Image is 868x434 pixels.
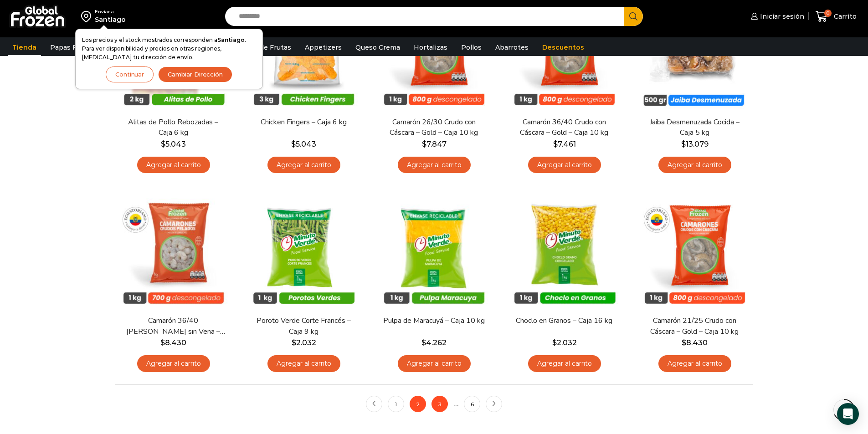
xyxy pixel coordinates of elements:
button: Search button [624,7,643,26]
span: $ [681,140,686,148]
a: Agregar al carrito: “Camarón 21/25 Crudo con Cáscara - Gold - Caja 10 kg” [658,355,731,372]
a: 3 [431,396,448,412]
a: Agregar al carrito: “Poroto Verde Corte Francés - Caja 9 kg” [267,355,340,372]
bdi: 8.430 [682,338,708,347]
a: Descuentos [538,39,589,56]
span: $ [553,140,558,148]
span: 0 [824,10,832,17]
a: Choclo en Granos – Caja 16 kg [512,316,616,326]
bdi: 13.079 [681,140,709,148]
bdi: 8.430 [160,338,186,347]
span: $ [291,140,296,148]
a: Agregar al carrito: “Pulpa de Maracuyá - Caja 10 kg” [398,355,471,372]
div: Enviar a [95,9,126,15]
div: Santiago [95,15,126,24]
a: Camarón 21/25 Crudo con Cáscara – Gold – Caja 10 kg [642,316,747,337]
bdi: 2.032 [552,338,577,347]
a: Agregar al carrito: “Choclo en Granos - Caja 16 kg” [528,355,601,372]
a: Appetizers [300,39,346,56]
a: 6 [464,396,480,412]
a: Agregar al carrito: “Camarón 36/40 Crudo Pelado sin Vena - Silver - Caja 10 kg” [137,355,210,372]
button: Cambiar Dirección [158,66,232,82]
span: Carrito [832,12,857,21]
a: 1 [388,396,404,412]
span: Iniciar sesión [758,12,804,21]
span: $ [682,338,686,347]
bdi: 5.043 [161,140,186,148]
bdi: 7.847 [422,140,447,148]
a: Poroto Verde Corte Francés – Caja 9 kg [251,316,356,337]
img: address-field-icon.svg [81,9,95,24]
span: $ [292,338,296,347]
a: Camarón 26/30 Crudo con Cáscara – Gold – Caja 10 kg [381,117,486,138]
a: Alitas de Pollo Rebozadas – Caja 6 kg [121,117,226,138]
a: 0 Carrito [813,6,859,27]
a: Pollos [457,39,486,56]
a: Agregar al carrito: “Camarón 36/40 Crudo con Cáscara - Gold - Caja 10 kg” [528,157,601,174]
div: Open Intercom Messenger [837,403,859,425]
a: Jaiba Desmenuzada Cocida – Caja 5 kg [642,117,747,138]
a: Chicken Fingers – Caja 6 kg [251,117,356,128]
strong: Santiago [217,36,245,43]
a: Agregar al carrito: “Chicken Fingers - Caja 6 kg” [267,157,340,174]
span: $ [160,338,165,347]
span: $ [161,140,165,148]
bdi: 5.043 [291,140,316,148]
bdi: 4.262 [421,338,447,347]
a: Camarón 36/40 Crudo con Cáscara – Gold – Caja 10 kg [512,117,616,138]
a: Agregar al carrito: “Jaiba Desmenuzada Cocida - Caja 5 kg” [658,157,731,174]
a: Agregar al carrito: “Camarón 26/30 Crudo con Cáscara - Gold - Caja 10 kg” [398,157,471,174]
a: Abarrotes [491,39,533,56]
a: Camarón 36/40 [PERSON_NAME] sin Vena – Silver – Caja 10 kg [121,316,226,337]
bdi: 2.032 [292,338,316,347]
a: Agregar al carrito: “Alitas de Pollo Rebozadas - Caja 6 kg” [137,157,210,174]
a: Hortalizas [409,39,452,56]
bdi: 7.461 [553,140,576,148]
a: Pulpa de Frutas [234,39,296,56]
a: Iniciar sesión [749,7,804,26]
span: $ [422,140,426,148]
span: $ [421,338,426,347]
a: Papas Fritas [46,39,96,56]
p: Los precios y el stock mostrados corresponden a . Para ver disponibilidad y precios en otras regi... [82,36,256,62]
a: Tienda [8,39,41,56]
a: Pulpa de Maracuyá – Caja 10 kg [381,316,486,326]
span: $ [552,338,557,347]
button: Continuar [106,66,154,82]
span: … [453,399,458,408]
span: 2 [410,396,426,412]
a: Queso Crema [351,39,405,56]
